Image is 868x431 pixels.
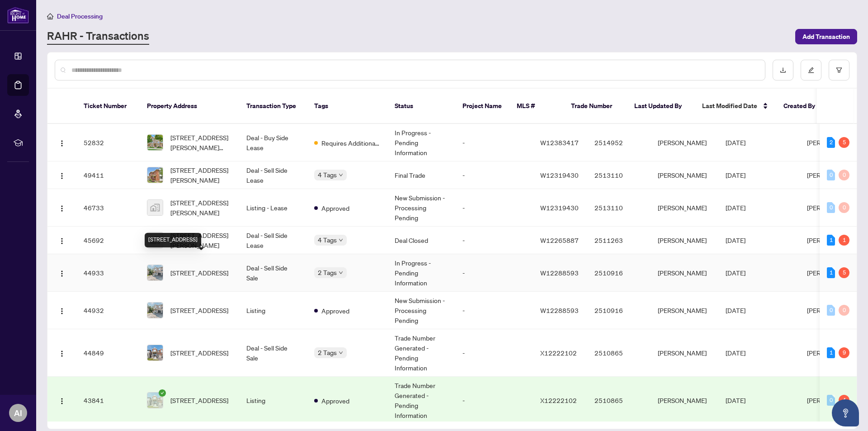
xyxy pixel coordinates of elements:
span: [STREET_ADDRESS][PERSON_NAME] [170,230,232,250]
button: Logo [55,135,69,150]
span: W12319430 [540,204,579,212]
div: 0 [839,170,849,180]
td: [PERSON_NAME] [651,161,718,189]
td: - [455,161,533,189]
span: [DATE] [726,396,745,404]
div: 5 [839,137,849,148]
span: [PERSON_NAME] [807,236,856,244]
span: 4 Tags [318,170,337,180]
span: down [339,238,343,242]
span: [DATE] [726,138,745,147]
span: [PERSON_NAME] [807,171,856,179]
span: W12319430 [540,171,579,179]
button: filter [829,60,849,81]
span: download [780,67,786,73]
button: Logo [55,393,69,407]
td: 43841 [76,377,140,424]
div: 5 [839,267,849,278]
span: W12265887 [540,236,579,244]
img: logo [7,7,29,24]
a: RAHR - Transactions [47,28,149,45]
td: [PERSON_NAME] [651,254,718,292]
span: [STREET_ADDRESS] [170,305,228,315]
span: [DATE] [726,349,745,357]
span: [DATE] [726,204,745,212]
img: thumbnail-img [147,167,163,183]
td: [PERSON_NAME] [651,189,718,227]
span: [PERSON_NAME] [807,349,856,357]
span: Add Transaction [802,29,850,44]
span: [PERSON_NAME] [807,138,856,147]
th: Property Address [140,89,239,124]
td: - [455,124,533,161]
span: AI [14,407,22,419]
span: X12222102 [540,396,577,404]
span: Deal Processing [57,12,103,20]
th: Trade Number [564,89,627,124]
span: [STREET_ADDRESS][PERSON_NAME] [170,165,232,185]
img: Logo [58,172,66,180]
td: 2513110 [587,189,651,227]
td: 2510916 [587,292,651,329]
span: Requires Additional Docs [321,138,380,148]
span: home [47,13,53,19]
button: Logo [55,233,69,247]
span: [STREET_ADDRESS] [170,268,228,278]
span: [STREET_ADDRESS][PERSON_NAME] [170,198,232,218]
td: [PERSON_NAME] [651,292,718,329]
span: 2 Tags [318,267,337,278]
td: 2513110 [587,161,651,189]
button: download [773,60,793,81]
td: [PERSON_NAME] [651,124,718,161]
span: [STREET_ADDRESS] [170,348,228,358]
span: W12288593 [540,269,579,277]
span: 4 Tags [318,235,337,245]
td: [PERSON_NAME] [651,377,718,424]
td: Listing [239,377,307,424]
div: 0 [827,170,835,180]
td: 52832 [76,124,140,161]
td: [PERSON_NAME] [651,227,718,254]
div: 0 [827,305,835,316]
img: thumbnail-img [147,135,163,150]
td: Final Trade [387,161,455,189]
div: 9 [839,347,849,358]
td: 2510865 [587,329,651,377]
div: 0 [827,395,835,406]
td: Deal - Sell Side Sale [239,329,307,377]
button: edit [801,60,821,81]
button: Logo [55,200,69,215]
span: Approved [321,306,349,316]
span: [DATE] [726,236,745,244]
td: 46733 [76,189,140,227]
td: Deal - Buy Side Lease [239,124,307,161]
span: 2 Tags [318,347,337,358]
img: Logo [58,398,66,405]
td: 2510916 [587,254,651,292]
th: Created By [776,89,830,124]
img: Logo [58,140,66,147]
td: 45692 [76,227,140,254]
td: In Progress - Pending Information [387,254,455,292]
span: filter [836,67,842,73]
td: New Submission - Processing Pending [387,189,455,227]
div: 1 [827,267,835,278]
span: [DATE] [726,306,745,314]
span: down [339,350,343,355]
th: MLS # [509,89,564,124]
td: 44932 [76,292,140,329]
td: Deal Closed [387,227,455,254]
div: 0 [839,305,849,316]
td: New Submission - Processing Pending [387,292,455,329]
button: Logo [55,303,69,317]
td: Deal - Sell Side Lease [239,161,307,189]
td: 2511263 [587,227,651,254]
td: - [455,227,533,254]
th: Status [387,89,455,124]
span: Last Modified Date [702,101,757,111]
button: Open asap [832,399,859,426]
td: - [455,292,533,329]
img: thumbnail-img [147,265,163,280]
span: down [339,270,343,275]
span: [STREET_ADDRESS][PERSON_NAME][PERSON_NAME] [170,133,232,152]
